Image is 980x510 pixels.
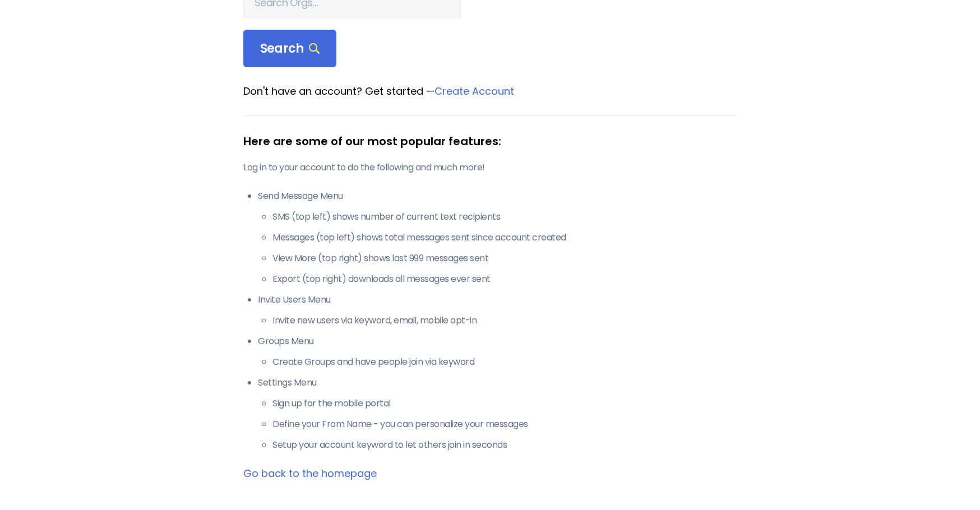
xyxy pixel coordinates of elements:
[272,231,737,244] li: Messages (top left) shows total messages sent since account created
[272,272,737,286] li: Export (top right) downloads all messages ever sent
[272,210,737,224] li: SMS (top left) shows number of current text recipients
[434,84,514,98] a: Create Account
[272,314,737,327] li: Invite new users via keyword, email, mobile opt-in
[243,133,737,150] div: Here are some of our most popular features:
[272,397,737,410] li: Sign up for the mobile portal
[243,466,377,480] a: Go back to the homepage
[272,355,737,369] li: Create Groups and have people join via keyword
[272,438,737,452] li: Setup your account keyword to let others join in seconds
[260,41,320,57] span: Search
[272,252,737,265] li: View More (top right) shows last 999 messages sent
[258,376,737,452] li: Settings Menu
[258,189,737,286] li: Send Message Menu
[258,293,737,327] li: Invite Users Menu
[243,161,737,174] p: Log in to your account to do the following and much more!
[243,30,336,68] div: Search
[258,335,737,369] li: Groups Menu
[272,418,737,431] li: Define your From Name - you can personalize your messages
